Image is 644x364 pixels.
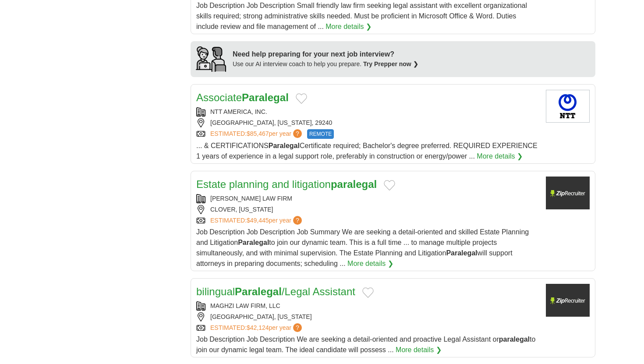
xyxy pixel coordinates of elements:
[196,312,539,322] div: [GEOGRAPHIC_DATA], [US_STATE]
[546,177,590,209] img: Company logo
[196,92,289,103] a: AssociateParalegal
[210,323,304,332] a: ESTIMATED:$42,124per year?
[235,286,282,297] strong: Paralegal
[196,301,539,311] div: MAGHZI LAW FIRM, LLC
[196,286,355,297] a: bilingualParalegal/Legal Assistant
[546,284,590,317] img: Company logo
[396,345,442,355] a: More details ❯
[233,49,418,60] div: Need help preparing for your next job interview?
[210,129,304,139] a: ESTIMATED:$85,467per year?
[196,194,539,203] div: [PERSON_NAME] LAW FIRM
[331,178,377,190] strong: paralegal
[196,178,377,190] a: Estate planning and litigationparalegal
[210,108,267,115] a: NTT AMERICA, INC.
[293,216,302,225] span: ?
[196,118,539,127] div: [GEOGRAPHIC_DATA], [US_STATE], 29240
[293,129,302,138] span: ?
[196,228,529,267] span: Job Description Job Description Job Summary We are seeking a detail-oriented and skilled Estate P...
[247,217,269,224] span: $49,445
[247,324,269,331] span: $42,124
[196,142,538,160] span: ... & CERTIFICATIONS Certificate required; Bachelor's degree preferred. REQUIRED EXPERIENCE 1 yea...
[363,60,418,67] a: Try Prepper now ❯
[196,2,527,30] span: Job Description Job Description Small friendly law firm seeking legal assistant with excellent or...
[238,239,269,246] strong: Paralegal
[233,60,418,69] div: Use our AI interview coach to help you prepare.
[293,323,302,332] span: ?
[326,21,372,32] a: More details ❯
[546,90,590,123] img: NTT America Solutions logo
[307,129,334,139] span: REMOTE
[242,92,289,103] strong: Paralegal
[210,216,304,225] a: ESTIMATED:$49,445per year?
[384,180,395,191] button: Add to favorite jobs
[247,130,269,137] span: $85,467
[296,93,307,104] button: Add to favorite jobs
[446,249,477,257] strong: Paralegal
[499,336,530,343] strong: paralegal
[269,142,300,149] strong: Paralegal
[196,336,535,353] span: Job Description Job Description We are seeking a detail-oriented and proactive Legal Assistant or...
[196,205,539,214] div: CLOVER, [US_STATE]
[362,287,374,298] button: Add to favorite jobs
[347,258,393,269] a: More details ❯
[477,151,523,162] a: More details ❯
